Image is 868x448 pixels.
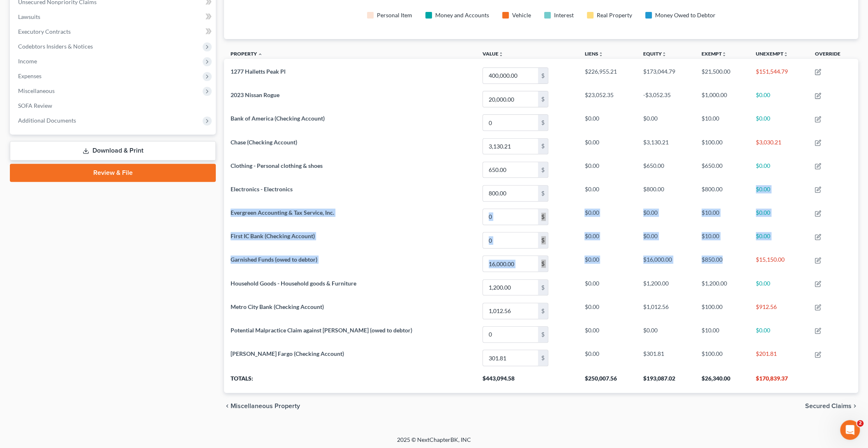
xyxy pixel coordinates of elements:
input: 0.00 [483,186,538,201]
input: 0.00 [483,232,538,248]
span: SOFA Review [18,102,52,109]
th: $26,340.00 [695,370,749,393]
td: $301.81 [637,346,695,369]
div: $ [538,350,548,366]
span: Secured Claims [805,403,852,409]
td: $0.00 [578,205,636,228]
td: $0.00 [578,323,636,346]
span: Executory Contracts [18,28,71,35]
td: $1,200.00 [637,276,695,299]
span: 2 [857,420,863,427]
td: $21,500.00 [695,64,749,87]
td: $15,150.00 [749,252,808,276]
input: 0.00 [483,115,538,130]
span: Bank of America (Checking Account) [231,115,325,122]
td: $0.00 [578,252,636,276]
input: 0.00 [483,162,538,178]
a: Equityunfold_more [643,51,667,57]
div: Vehicle [512,11,531,19]
span: Income [18,58,37,65]
a: Exemptunfold_more [702,51,727,57]
td: $226,955.21 [578,64,636,87]
td: $100.00 [695,299,749,323]
td: $0.00 [637,111,695,135]
a: Valueunfold_more [482,51,503,57]
span: 2023 Nissan Rogue [231,91,279,98]
div: Interest [554,11,574,19]
div: Money and Accounts [435,11,489,19]
span: Household Goods - Household goods & Furniture [231,280,356,287]
td: $1,200.00 [695,276,749,299]
td: $0.00 [749,276,808,299]
td: $10.00 [695,229,749,252]
div: Real Property [597,11,632,19]
td: $23,052.35 [578,87,636,111]
span: Clothing - Personal clothing & shoes [231,162,323,169]
i: unfold_more [499,52,503,57]
td: $0.00 [578,181,636,205]
span: Garnished Funds (owed to debtor) [231,256,317,263]
span: Codebtors Insiders & Notices [18,43,93,50]
td: $100.00 [695,346,749,369]
a: Review & File [10,164,216,182]
td: $0.00 [578,346,636,369]
th: Totals: [224,370,476,393]
input: 0.00 [483,139,538,154]
td: $0.00 [749,111,808,135]
div: Money Owed to Debtor [655,11,716,19]
input: 0.00 [483,327,538,342]
td: $800.00 [637,181,695,205]
td: $0.00 [637,205,695,228]
span: Miscellaneous Property [231,403,300,409]
div: $ [538,280,548,295]
td: $173,044.79 [637,64,695,87]
td: $3,130.21 [637,135,695,158]
td: $10.00 [695,111,749,135]
i: unfold_more [662,52,667,57]
td: $0.00 [637,323,695,346]
span: Potential Malpractice Claim against [PERSON_NAME] (owed to debtor) [231,327,412,334]
a: Download & Print [10,141,216,160]
td: -$3,052.35 [637,87,695,111]
span: Chase (Checking Account) [231,139,297,146]
input: 0.00 [483,280,538,295]
button: chevron_left Miscellaneous Property [224,403,300,409]
i: expand_less [258,52,263,57]
i: chevron_right [852,403,858,409]
td: $0.00 [578,229,636,252]
div: $ [538,232,548,248]
td: $0.00 [749,181,808,205]
iframe: Intercom live chat [840,420,860,440]
td: $0.00 [578,276,636,299]
div: $ [538,68,548,84]
input: 0.00 [483,68,538,84]
td: $0.00 [578,135,636,158]
span: First IC Bank (Checking Account) [231,232,315,239]
td: $1,000.00 [695,87,749,111]
a: Lawsuits [12,9,216,24]
td: $650.00 [637,158,695,181]
td: $0.00 [749,158,808,181]
td: $151,544.79 [749,64,808,87]
div: $ [538,209,548,225]
td: $0.00 [749,323,808,346]
div: $ [538,139,548,154]
td: $10.00 [695,323,749,346]
button: Secured Claims chevron_right [805,403,858,409]
td: $0.00 [578,158,636,181]
a: Liensunfold_more [584,51,603,57]
div: $ [538,162,548,178]
th: $443,094.58 [476,370,578,393]
td: $0.00 [578,111,636,135]
th: $250,007.56 [578,370,636,393]
span: Metro City Bank (Checking Account) [231,303,324,310]
td: $0.00 [637,229,695,252]
td: $800.00 [695,181,749,205]
td: $0.00 [749,87,808,111]
td: $100.00 [695,135,749,158]
span: 1277 Halletts Peak Pl [231,68,286,75]
span: Lawsuits [18,13,40,20]
a: Property expand_less [231,51,263,57]
td: $850.00 [695,252,749,276]
div: Personal Item [377,11,412,19]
